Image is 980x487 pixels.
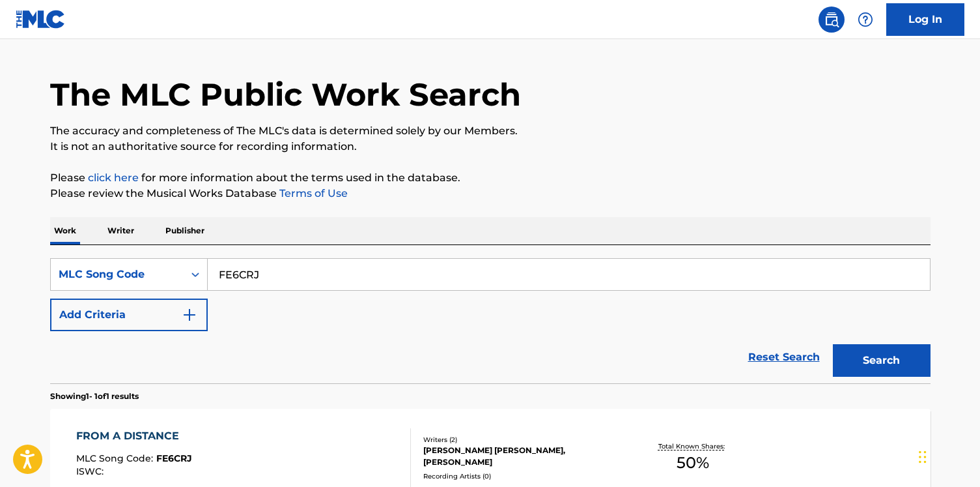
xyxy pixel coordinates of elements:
[852,7,878,33] div: Help
[50,75,521,114] h1: The MLC Public Work Search
[277,187,348,199] a: Terms of Use
[915,424,980,487] iframe: Chat Widget
[915,424,980,487] div: Widget chat
[833,344,931,377] button: Search
[423,445,620,468] div: [PERSON_NAME] [PERSON_NAME], [PERSON_NAME]
[824,12,839,27] img: search
[50,258,931,383] form: Search Form
[919,437,927,477] div: Trascina
[742,343,826,372] a: Reset Search
[50,217,80,244] p: Work
[50,391,139,402] p: Showing 1 - 1 of 1 results
[156,452,192,464] span: FE6CRJ
[50,123,931,139] p: The accuracy and completeness of The MLC's data is determined solely by our Members.
[16,10,66,29] img: MLC Logo
[50,186,931,201] p: Please review the Musical Works Database
[161,217,208,244] p: Publisher
[76,465,107,477] span: ISWC :
[50,170,931,186] p: Please for more information about the terms used in the database.
[819,7,845,33] a: Public Search
[886,3,964,36] a: Log In
[50,299,208,331] button: Add Criteria
[104,217,138,244] p: Writer
[677,451,709,475] span: 50 %
[658,441,728,451] p: Total Known Shares:
[50,139,931,155] p: It is not an authoritative source for recording information.
[59,267,176,282] div: MLC Song Code
[182,307,197,323] img: 9d2ae6d4665cec9f34b9.svg
[76,452,156,464] span: MLC Song Code :
[858,12,873,27] img: help
[76,428,192,444] div: FROM A DISTANCE
[423,471,620,481] div: Recording Artists ( 0 )
[88,171,139,184] a: click here
[423,435,620,445] div: Writers ( 2 )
